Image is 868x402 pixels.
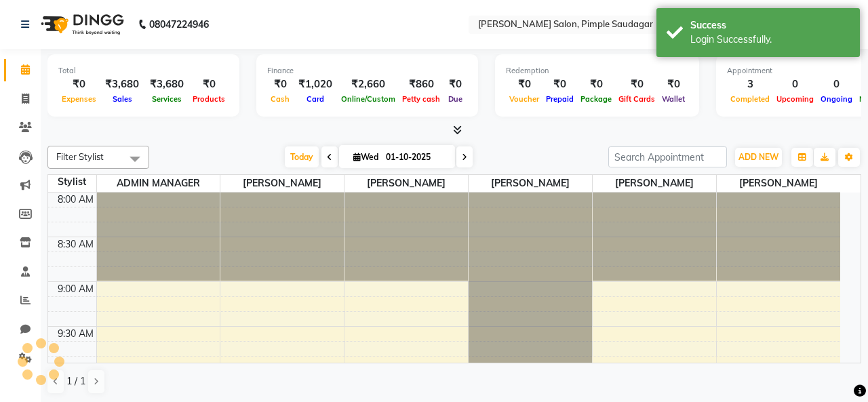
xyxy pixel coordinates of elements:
div: 9:00 AM [55,282,96,296]
span: Services [149,94,185,104]
input: 2025-10-01 [382,147,450,167]
span: Cash [267,94,293,104]
div: 0 [817,77,856,92]
span: Sales [109,94,136,104]
div: ₹0 [506,77,542,92]
div: 8:00 AM [55,193,96,207]
button: ADD NEW [735,148,782,167]
b: 08047224946 [149,5,209,43]
span: ADD NEW [738,152,778,162]
div: Total [58,65,229,77]
span: Products [189,94,229,104]
div: ₹0 [615,77,658,92]
span: Gift Cards [615,94,658,104]
div: ₹1,020 [293,77,338,92]
span: Wallet [658,94,688,104]
span: [PERSON_NAME] [717,175,840,192]
div: Success [690,18,850,33]
span: Card [303,94,328,104]
div: 9:30 AM [55,327,96,341]
div: ₹0 [189,77,229,92]
div: Redemption [506,65,688,77]
div: ₹0 [267,77,293,92]
span: [PERSON_NAME] [344,175,468,192]
span: Petty cash [399,94,443,104]
span: [PERSON_NAME] [469,175,592,192]
span: Today [285,146,319,167]
div: ₹0 [577,77,615,92]
span: Filter Stylist [56,151,104,162]
span: Due [445,94,466,104]
span: Wed [350,152,382,162]
div: ₹2,660 [338,77,399,92]
span: ADMIN MANAGER [97,175,220,192]
div: ₹0 [58,77,100,92]
div: ₹3,680 [100,77,144,92]
div: 8:30 AM [55,237,96,252]
span: [PERSON_NAME] [220,175,344,192]
input: Search Appointment [608,146,727,167]
span: [PERSON_NAME] [593,175,716,192]
div: ₹0 [542,77,577,92]
span: Prepaid [542,94,577,104]
span: Completed [727,94,773,104]
span: 1 / 1 [66,374,85,388]
img: logo [35,5,127,43]
div: ₹860 [399,77,443,92]
div: 0 [773,77,817,92]
span: Expenses [58,94,100,104]
span: Upcoming [773,94,817,104]
div: Stylist [48,175,96,189]
div: ₹3,680 [144,77,189,92]
div: ₹0 [658,77,688,92]
span: Package [577,94,615,104]
span: Ongoing [817,94,856,104]
div: ₹0 [443,77,467,92]
div: Finance [267,65,467,77]
span: Online/Custom [338,94,399,104]
div: 3 [727,77,773,92]
div: Login Successfully. [690,33,850,47]
span: Voucher [506,94,542,104]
